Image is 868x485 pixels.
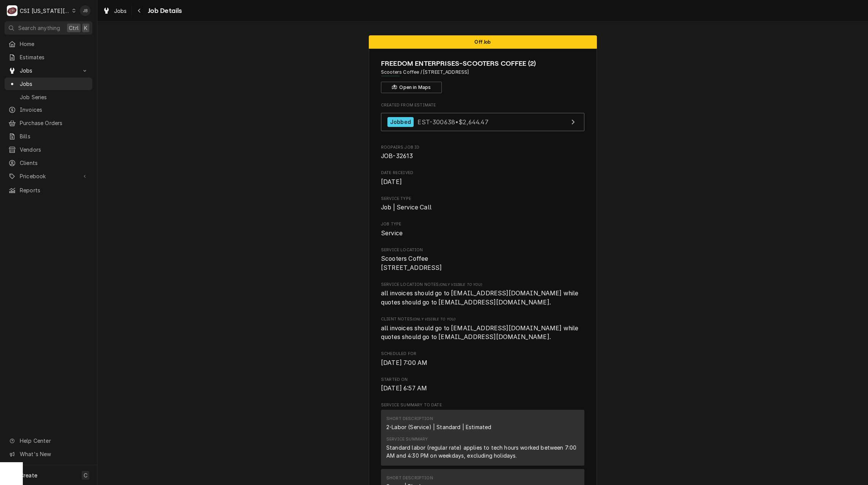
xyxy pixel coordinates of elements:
[381,316,584,342] div: [object Object]
[381,144,584,151] span: Roopairs Job ID
[5,38,92,50] a: Home
[381,247,584,273] div: Service Location
[20,40,89,48] span: Home
[381,351,584,357] span: Scheduled For
[20,437,88,445] span: Help Center
[69,24,79,32] span: Ctrl
[20,7,70,15] div: CSI [US_STATE][GEOGRAPHIC_DATA]
[20,146,89,154] span: Vendors
[381,144,584,161] div: Roopairs Job ID
[381,196,584,212] div: Service Type
[386,436,428,442] div: Service Summary
[474,40,490,44] span: Off Job
[381,359,427,366] span: [DATE] 7:00 AM
[133,5,146,17] button: Navigate back
[381,152,584,161] span: Roopairs Job ID
[381,203,584,212] span: Service Type
[20,80,89,88] span: Jobs
[5,143,92,156] a: Vendors
[5,130,92,143] a: Bills
[20,67,77,74] span: Jobs
[381,377,584,383] span: Started On
[18,24,60,32] span: Search anything
[20,172,77,180] span: Pricebook
[381,178,402,185] span: [DATE]
[381,59,584,93] div: Client Information
[5,21,92,35] button: Search anythingCtrlK
[381,289,584,307] span: [object Object]
[381,254,584,272] span: Service Location
[20,132,89,140] span: Bills
[386,444,579,460] div: Standard labor (regular rate) applies to tech hours worked between 7:00 AM and 4:30 PM on weekday...
[381,282,584,288] span: Service Location Notes
[381,324,584,342] span: [object Object]
[7,5,17,16] div: C
[381,247,584,253] span: Service Location
[5,91,92,103] a: Job Series
[369,35,597,49] div: Status
[381,221,584,227] span: Job Type
[381,102,584,108] span: Created From Estimate
[381,282,584,307] div: [object Object]
[381,255,442,271] span: Scooters Coffee [STREET_ADDRESS]
[381,102,584,135] div: Created From Estimate
[5,78,92,90] a: Jobs
[386,475,433,481] div: Short Description
[20,450,88,458] span: What's New
[381,358,584,368] span: Scheduled For
[80,5,90,16] div: JB
[5,103,92,116] a: Invoices
[146,6,182,16] span: Job Details
[5,64,92,77] a: Go to Jobs
[381,384,584,393] span: Started On
[5,434,92,447] a: Go to Help Center
[20,119,89,127] span: Purchase Orders
[413,317,455,321] span: (Only Visible to You)
[381,325,580,341] span: all invoices should go to [EMAIL_ADDRESS][DOMAIN_NAME] while quotes should go to [EMAIL_ADDRESS][...
[20,106,89,114] span: Invoices
[80,5,90,16] div: Joshua Bennett's Avatar
[381,221,584,238] div: Job Type
[381,196,584,202] span: Service Type
[381,170,584,176] span: Date Received
[387,117,414,127] div: Jobbed
[386,423,491,431] div: 2-Labor (Service) | Standard | Estimated
[20,159,89,167] span: Clients
[5,184,92,197] a: Reports
[381,113,584,132] a: View Estimate
[381,170,584,186] div: Date Received
[5,170,92,182] a: Go to Pricebook
[20,472,37,479] span: Create
[5,157,92,169] a: Clients
[5,51,92,63] a: Estimates
[5,117,92,129] a: Purchase Orders
[381,178,584,187] span: Date Received
[381,377,584,393] div: Started On
[20,93,89,101] span: Job Series
[381,316,584,322] span: Client Notes
[381,385,427,392] span: [DATE] 6:57 AM
[381,290,580,306] span: all invoices should go to [EMAIL_ADDRESS][DOMAIN_NAME] while quotes should go to [EMAIL_ADDRESS][...
[114,7,127,15] span: Jobs
[381,59,584,69] span: Name
[417,118,488,125] span: EST-300638 • $2,644.47
[84,471,87,479] span: C
[381,230,403,237] span: Service
[84,24,87,32] span: K
[386,416,433,422] div: Short Description
[381,351,584,367] div: Scheduled For
[381,402,584,408] span: Service Summary To Date
[381,152,413,160] span: JOB-32613
[381,204,432,211] span: Job | Service Call
[381,69,584,76] span: Address
[381,82,442,93] button: Open in Maps
[439,282,482,287] span: (Only Visible to You)
[20,53,89,61] span: Estimates
[100,5,130,17] a: Jobs
[7,5,17,16] div: CSI Kansas City's Avatar
[20,186,89,194] span: Reports
[381,229,584,238] span: Job Type
[5,448,92,460] a: Go to What's New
